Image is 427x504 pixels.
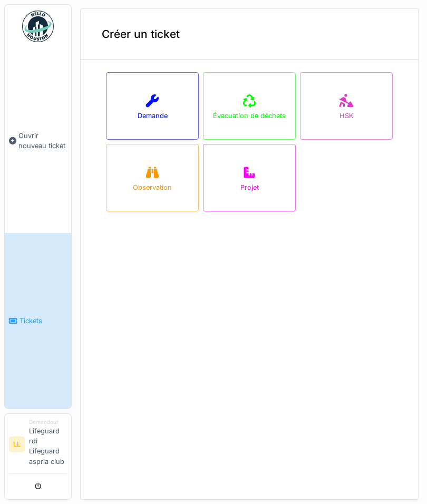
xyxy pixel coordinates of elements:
a: Ouvrir nouveau ticket [5,48,71,233]
a: LL DemandeurLifeguard rdi Lifeguard aspria club [9,418,67,473]
div: Créer un ticket [81,9,418,60]
img: Badge_color-CXgf-gQk.svg [22,11,54,42]
li: Lifeguard rdi Lifeguard aspria club [29,418,67,471]
div: HSK [339,111,354,121]
div: Évacuation de déchets [213,111,286,121]
span: Tickets [20,316,67,326]
div: Demande [138,111,168,121]
div: Observation [133,182,172,192]
div: Demandeur [29,418,67,426]
li: LL [9,437,25,452]
span: Ouvrir nouveau ticket [18,131,67,151]
a: Tickets [5,233,71,408]
div: Projet [240,182,259,192]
